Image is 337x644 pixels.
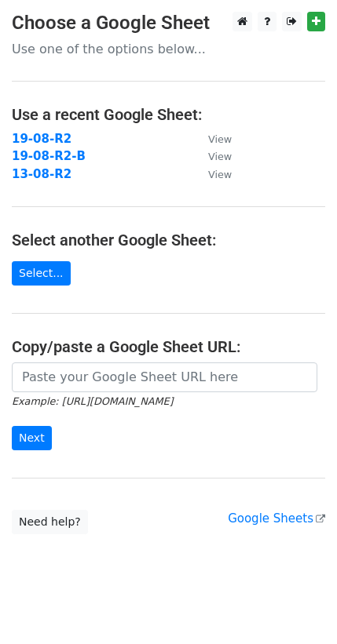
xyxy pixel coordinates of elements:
[12,149,86,163] a: 19-08-R2-B
[12,231,325,249] h4: Select another Google Sheet:
[12,105,325,124] h4: Use a recent Google Sheet:
[192,167,232,181] a: View
[12,41,325,57] p: Use one of the options below...
[12,426,52,450] input: Next
[12,362,317,392] input: Paste your Google Sheet URL here
[192,132,232,146] a: View
[12,395,173,407] small: Example: [URL][DOMAIN_NAME]
[192,149,232,163] a: View
[12,337,325,356] h4: Copy/paste a Google Sheet URL:
[228,511,325,526] a: Google Sheets
[12,261,71,286] a: Select...
[12,167,71,181] a: 13-08-R2
[208,133,232,145] small: View
[208,169,232,180] small: View
[12,510,88,534] a: Need help?
[12,12,325,35] h3: Choose a Google Sheet
[208,151,232,162] small: View
[12,132,71,146] a: 19-08-R2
